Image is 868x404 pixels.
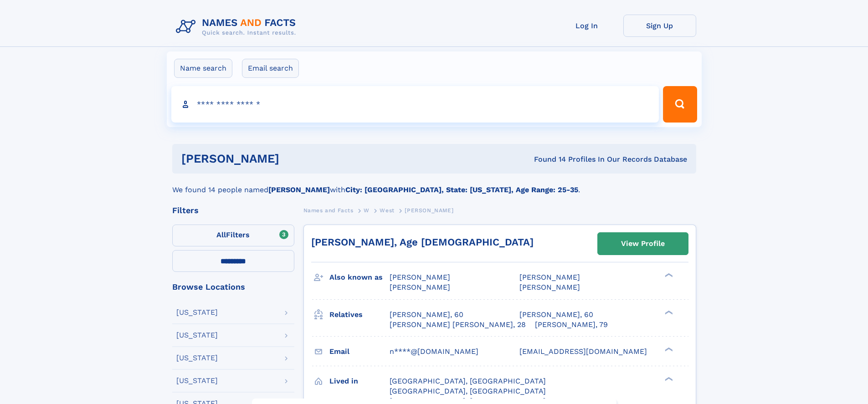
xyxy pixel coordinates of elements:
[172,206,294,215] div: Filters
[390,283,450,291] span: [PERSON_NAME]
[519,310,593,320] a: [PERSON_NAME], 60
[380,205,394,216] a: West
[329,270,390,285] h3: Also known as
[380,207,394,214] span: West
[176,354,218,362] div: [US_STATE]
[621,233,665,254] div: View Profile
[405,207,453,214] span: [PERSON_NAME]
[519,347,647,356] span: [EMAIL_ADDRESS][DOMAIN_NAME]
[172,15,303,39] img: Logo Names and Facts
[663,272,673,278] div: ❯
[535,320,608,330] a: [PERSON_NAME], 79
[176,309,218,316] div: [US_STATE]
[303,205,354,216] a: Names and Facts
[172,174,696,195] div: We found 14 people named with .
[663,346,673,352] div: ❯
[181,153,407,164] h1: [PERSON_NAME]
[519,283,580,291] span: [PERSON_NAME]
[390,273,450,281] span: [PERSON_NAME]
[171,86,659,123] input: search input
[406,154,687,164] div: Found 14 Profiles In Our Records Database
[242,59,299,78] label: Email search
[550,15,623,37] a: Log In
[390,377,546,385] span: [GEOGRAPHIC_DATA], [GEOGRAPHIC_DATA]
[519,273,580,281] span: [PERSON_NAME]
[268,185,330,194] b: [PERSON_NAME]
[623,15,696,37] a: Sign Up
[598,233,688,255] a: View Profile
[329,344,390,359] h3: Email
[176,377,218,384] div: [US_STATE]
[176,332,218,339] div: [US_STATE]
[172,225,294,246] label: Filters
[663,376,673,382] div: ❯
[364,205,370,216] a: W
[311,236,534,248] a: [PERSON_NAME], Age [DEMOGRAPHIC_DATA]
[390,387,546,395] span: [GEOGRAPHIC_DATA], [GEOGRAPHIC_DATA]
[329,307,390,322] h3: Relatives
[390,310,463,320] a: [PERSON_NAME], 60
[172,283,294,291] div: Browse Locations
[216,230,226,239] span: All
[663,86,697,123] button: Search Button
[390,320,526,330] a: [PERSON_NAME] [PERSON_NAME], 28
[174,59,232,78] label: Name search
[663,309,673,315] div: ❯
[345,185,578,194] b: City: [GEOGRAPHIC_DATA], State: [US_STATE], Age Range: 25-35
[364,207,370,214] span: W
[329,373,390,389] h3: Lived in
